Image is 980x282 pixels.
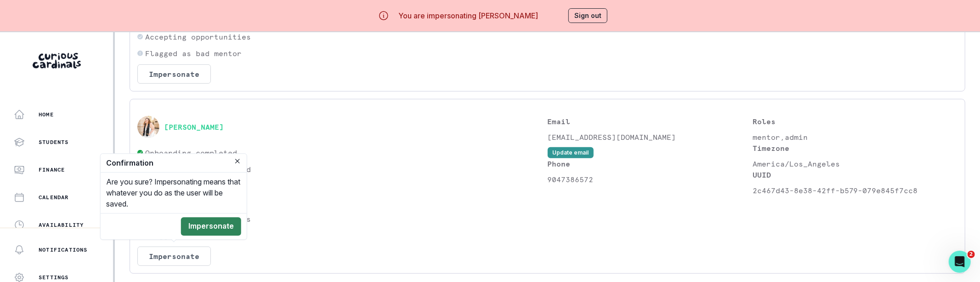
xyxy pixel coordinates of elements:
[753,158,957,169] p: America/Los_Angeles
[101,154,247,173] header: Confirmation
[39,246,88,253] p: Notifications
[39,138,69,146] p: Students
[753,143,957,154] p: Timezone
[753,132,957,143] p: mentor,admin
[548,116,753,127] p: Email
[548,158,753,169] p: Phone
[753,169,957,180] p: UUID
[39,166,65,173] p: Finance
[753,116,957,127] p: Roles
[137,64,211,84] button: Impersonate
[39,111,54,118] p: Home
[398,10,538,21] p: You are impersonating [PERSON_NAME]
[145,147,237,158] p: Onboarding completed
[181,217,241,236] button: Impersonate
[949,251,971,273] iframe: Intercom live chat
[39,221,84,229] p: Availability
[164,122,224,132] button: [PERSON_NAME]
[753,185,957,196] p: 2c467d43-8e38-42ff-b579-079e845f7cc8
[548,132,753,143] p: [EMAIL_ADDRESS][DOMAIN_NAME]
[548,174,753,185] p: 9047386572
[39,274,69,281] p: Settings
[568,8,607,23] button: Sign out
[137,247,211,266] button: Impersonate
[39,194,69,201] p: Calendar
[145,48,242,59] p: Flagged as bad mentor
[232,155,243,167] button: Close
[33,53,81,69] img: Curious Cardinals Logo
[968,251,975,258] span: 2
[101,173,247,213] div: Are you sure? Impersonating means that whatever you do as the user will be saved.
[145,31,251,42] p: Accepting opportunities
[548,147,594,158] button: Update email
